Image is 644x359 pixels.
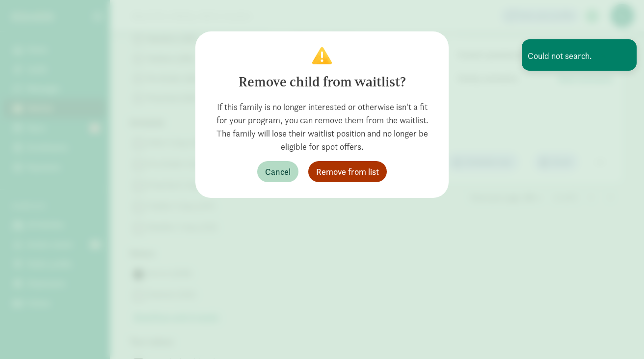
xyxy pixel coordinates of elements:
button: Cancel [257,161,298,182]
button: Remove from list [308,161,387,182]
div: If this family is no longer interested or otherwise isn't a fit for your program, you can remove ... [211,100,433,153]
div: Could not search. [522,39,637,71]
img: Confirm [312,47,332,64]
div: Remove child from waitlist? [211,72,433,92]
span: Cancel [265,165,291,178]
iframe: Chat Widget [595,312,644,359]
span: Remove from list [316,165,379,178]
